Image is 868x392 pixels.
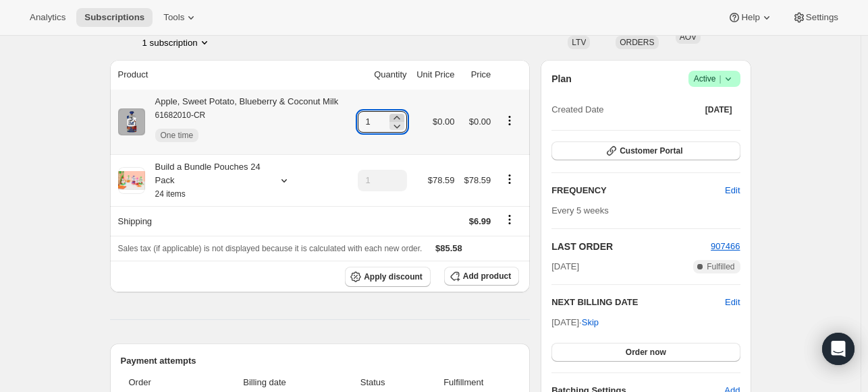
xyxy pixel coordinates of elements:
span: $6.99 [469,216,491,226]
th: Shipping [110,206,352,236]
span: Help [741,12,759,23]
button: Analytics [22,8,74,27]
span: Tools [163,12,184,23]
small: 24 items [155,189,186,199]
span: Skip [582,316,599,329]
span: Every 5 weeks [551,205,609,216]
button: Product actions [499,172,520,187]
button: Subscriptions [76,8,153,27]
button: Apply discount [345,267,431,287]
span: $85.58 [435,243,462,253]
button: Settings [784,8,846,27]
span: Apply discount [364,271,423,282]
span: Settings [806,12,838,23]
span: $0.00 [469,117,491,127]
th: Unit Price [411,60,459,90]
th: Product [110,60,352,90]
h2: Plan [551,72,572,86]
button: Customer Portal [551,141,740,160]
img: product img [118,108,145,135]
div: Build a Bundle Pouches 24 Pack [145,160,267,201]
span: [DATE] [551,260,579,273]
span: Created Date [551,103,603,117]
span: Status [337,376,408,389]
span: AOV [680,32,697,42]
button: Edit [717,180,748,201]
span: Order now [626,347,666,358]
span: $78.59 [464,175,491,185]
span: $0.00 [433,117,455,127]
button: Product actions [499,113,520,128]
button: Product actions [142,36,211,49]
button: Skip [574,312,607,333]
th: Price [459,60,495,90]
button: Add product [444,267,519,286]
div: Apple, Sweet Potato, Blueberry & Coconut Milk [145,95,339,149]
span: Edit [725,184,740,197]
span: Billing date [200,376,329,389]
span: ORDERS [620,38,654,47]
a: 907466 [711,241,740,251]
span: Analytics [30,12,65,23]
button: Tools [155,8,206,27]
span: Add product [463,271,511,282]
th: Quantity [351,60,410,90]
span: [DATE] · [551,317,599,327]
span: Fulfilled [707,261,734,272]
h2: FREQUENCY [551,184,725,197]
span: Active [694,72,735,86]
small: 61682010-CR [155,110,206,120]
h2: LAST ORDER [551,240,711,253]
span: $78.59 [428,175,455,185]
span: LTV [572,38,586,47]
h2: NEXT BILLING DATE [551,296,725,309]
h2: Payment attempts [121,354,520,368]
span: | [719,73,721,84]
span: One time [161,130,194,141]
button: 907466 [711,240,740,253]
div: Open Intercom Messenger [822,333,855,365]
span: Customer Portal [620,145,682,156]
button: [DATE] [697,100,740,119]
span: Sales tax (if applicable) is not displayed because it is calculated with each new order. [118,244,423,253]
span: [DATE] [705,104,732,115]
span: Subscriptions [84,12,144,23]
button: Help [720,8,781,27]
button: Edit [725,296,740,309]
span: Fulfillment [416,376,511,389]
button: Order now [551,343,740,362]
button: Shipping actions [499,212,520,227]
